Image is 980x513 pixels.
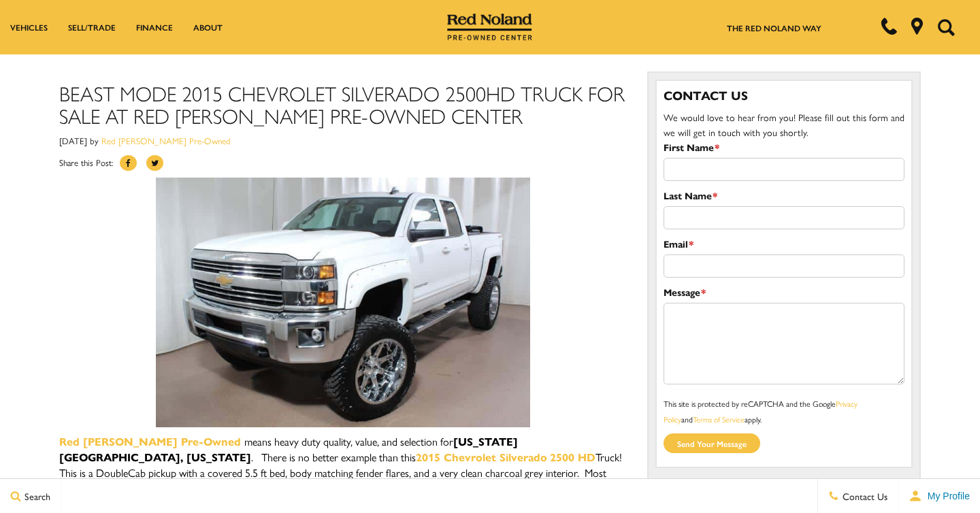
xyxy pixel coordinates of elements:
[550,449,595,465] strong: 2500 HD
[59,155,627,178] div: Share this Post:
[664,110,904,139] span: We would love to hear from you! Please fill out this form and we will get in touch with you shortly.
[447,14,533,41] img: Red Noland Pre-Owned
[664,188,717,203] label: Last Name
[101,134,231,147] a: Red [PERSON_NAME] Pre-Owned
[932,1,960,54] button: Open the search field
[898,479,980,513] button: user-profile-menu
[664,236,693,251] label: Email
[90,134,99,147] span: by
[59,433,241,449] a: Red [PERSON_NAME] Pre-Owned
[664,397,857,425] a: Privacy Policy
[416,449,595,465] a: 2015 Chevrolet Silverado 2500 HD
[839,489,887,503] span: Contact Us
[664,88,904,103] h3: Contact Us
[693,413,745,425] a: Terms of Service
[156,178,530,427] img: Used 2015 Chevy Silverado 2500HD for sale Red Noland PreOwned
[59,134,87,147] span: [DATE]
[21,489,50,503] span: Search
[664,139,719,154] label: First Name
[416,449,547,465] strong: 2015 Chevrolet Silverado
[447,18,533,32] a: Red Noland Pre-Owned
[59,82,627,127] h1: Beast Mode 2015 Chevrolet Silverado 2500HD Truck For Sale At Red [PERSON_NAME] Pre-Owned Center
[664,397,857,425] small: This site is protected by reCAPTCHA and the Google and apply.
[727,22,821,34] a: The Red Noland Way
[59,433,518,465] strong: [US_STATE][GEOGRAPHIC_DATA], [US_STATE]
[664,284,706,299] label: Message
[664,433,760,453] input: Send your message
[922,491,970,501] span: My Profile
[59,433,625,496] span: means heavy duty quality, value, and selection for . There is no better example than this Truck! ...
